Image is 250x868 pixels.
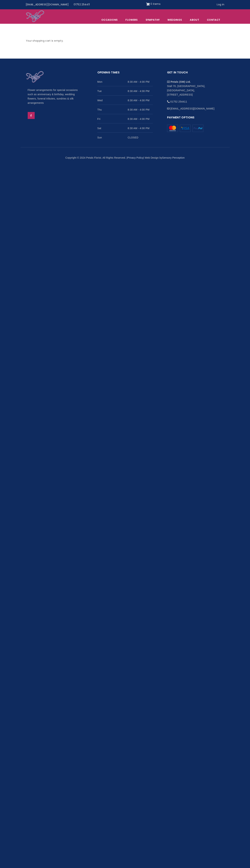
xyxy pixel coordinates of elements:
li: [EMAIL_ADDRESS][DOMAIN_NAME] [167,104,222,111]
a: Privacy Policy [127,156,143,159]
span: Occasions [98,16,121,24]
span: 8:30 AM - 4:00 PM [128,80,153,84]
p: Copyright © 2024 Petals Florist. All Rights Reserved. | | Web Design by [26,156,224,160]
a: Log in [214,1,227,8]
span: 0 items [150,2,160,6]
img: Shopping cart [146,1,150,7]
li: Wed [97,96,153,105]
a: Contact [203,16,224,24]
span: 8:30 AM - 4:00 PM [128,117,153,121]
li: Sun [97,133,153,142]
div: Your shopping cart is empty. [23,31,227,51]
li: Stall 70, [GEOGRAPHIC_DATA], [GEOGRAPHIC_DATA], [STREET_ADDRESS] [167,77,222,97]
img: Home [26,10,44,23]
span: 8:30 AM - 4:00 PM [128,108,153,112]
a: [EMAIL_ADDRESS][DOMAIN_NAME] [23,1,71,8]
h2: Get in touch [167,70,222,77]
a: 01752 254411 [71,1,92,8]
img: Mastercard [167,125,178,132]
a: Sympathy [142,16,164,24]
li: Mon [97,77,153,86]
a: Shopping cart 0 items [146,1,160,7]
h2: Payment Options [167,115,222,122]
img: Mastercard [180,125,191,132]
a: About [186,16,203,24]
h2: Opening Times [97,70,153,77]
li: Sat [97,123,153,133]
span: Weddings [164,16,186,24]
a: Sensory Perception [162,156,185,159]
strong: Petals (SW) Ltd. [171,80,191,83]
li: 01752 254411 [167,97,222,104]
img: Mastercard [192,125,203,132]
span: CLOSED [128,135,153,140]
span: 8:30 AM - 4:00 PM [128,89,153,93]
li: Thu [97,105,153,114]
li: Tue [97,86,153,96]
img: Home [26,71,44,83]
li: Fri [97,114,153,123]
span: 8:30 AM - 4:00 PM [128,98,153,103]
span: 8:30 AM - 4:00 PM [128,126,153,130]
a: Flowers [122,16,141,24]
p: Flower arrangements for special occasions such as anniversary & birthday, wedding flowers, funera... [28,88,83,105]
